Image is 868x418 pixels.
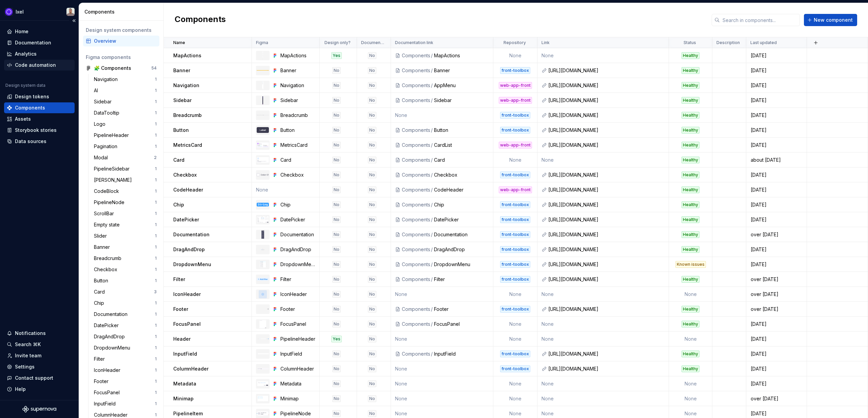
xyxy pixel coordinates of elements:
div: Documentation [15,39,51,46]
div: Banner [280,67,315,74]
div: [DATE] [747,82,806,89]
td: None [252,182,320,197]
div: [URL][DOMAIN_NAME] [548,97,665,104]
img: MapActions [262,52,263,60]
div: Help [15,386,26,393]
div: Footer [94,378,111,385]
div: Search ⌘K [15,341,41,348]
div: 1 [155,379,157,384]
img: FocusPanel [259,320,266,328]
a: FocusPanel1 [91,387,159,398]
div: [PERSON_NAME] [94,177,135,183]
p: Navigation [173,82,199,89]
div: 1 [155,367,157,373]
div: No [332,186,341,193]
div: front-toolbox [500,67,530,74]
div: [URL][DOMAIN_NAME] [548,172,665,178]
p: Description [716,40,740,45]
div: Assets [15,116,31,122]
img: Footer [257,308,269,309]
div: Healthy [682,67,699,74]
img: Minimap [257,395,269,402]
div: [URL][DOMAIN_NAME] [548,67,665,74]
div: Chip [280,201,315,208]
div: / [430,97,434,104]
img: ColumnHeader [257,368,269,369]
div: PipelineNode [94,199,127,206]
div: Invite team [15,352,41,359]
a: Card3 [91,286,159,297]
div: [URL][DOMAIN_NAME] [548,142,665,148]
div: / [430,157,434,163]
a: Analytics [4,48,75,59]
div: CardList [434,142,489,148]
div: web-app-front [499,142,532,148]
a: Supernova Logo [22,406,56,413]
div: No [332,201,341,208]
p: Sidebar [173,97,192,104]
div: web-app-front [499,97,532,104]
p: Card [173,157,184,163]
div: No [368,82,376,89]
a: Banner1 [91,242,159,253]
a: Footer1 [91,376,159,387]
div: Card [280,157,315,163]
div: 1 [155,233,157,239]
div: 1 [155,99,157,104]
a: AI1 [91,85,159,96]
div: Checkbox [280,172,315,178]
div: Analytics [15,51,37,57]
div: Design tokens [15,93,49,100]
a: Checkbox1 [91,264,159,275]
div: 1 [155,188,157,194]
div: Modal [94,154,111,161]
a: Slider1 [91,231,159,241]
div: No [332,67,341,74]
div: No [368,157,376,163]
a: Chip1 [91,298,159,308]
div: web-app-front [499,82,532,89]
img: InputField [257,353,269,354]
div: [DATE] [747,127,806,134]
img: Navigation [262,81,264,89]
p: Last updated [750,40,777,45]
div: [DATE] [747,142,806,148]
div: 1 [155,323,157,328]
p: Chip [173,201,184,208]
div: 1 [155,401,157,406]
div: Healthy [682,82,699,89]
div: DatePicker [94,322,121,329]
p: Repository [504,40,526,45]
div: Components [402,142,430,148]
a: InputField1 [91,398,159,409]
div: [DATE] [747,52,806,59]
div: Chip [94,300,107,306]
img: Metadata [257,381,269,387]
div: 1 [155,345,157,351]
div: [DATE] [747,112,806,119]
div: MetricsCard [280,142,315,148]
div: No [368,142,376,148]
img: PipelineNode [257,411,269,416]
div: No [368,112,376,119]
p: MetricsCard [173,142,202,148]
p: Name [173,40,185,45]
img: Chip [257,203,269,206]
div: / [430,82,434,89]
div: Ixel [16,8,24,15]
div: Overview [94,38,157,44]
a: 🧩 Components54 [83,63,159,74]
div: / [430,142,434,148]
div: Banner [434,67,489,74]
div: No [368,127,376,134]
img: Card [257,157,269,163]
div: [URL][DOMAIN_NAME] [548,186,665,193]
a: PipelineHeader1 [91,130,159,141]
h2: Components [175,14,226,26]
a: Pagination1 [91,141,159,152]
div: / [430,186,434,193]
div: Sidebar [280,97,315,104]
a: Data sources [4,136,75,147]
a: DatePicker1 [91,320,159,331]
